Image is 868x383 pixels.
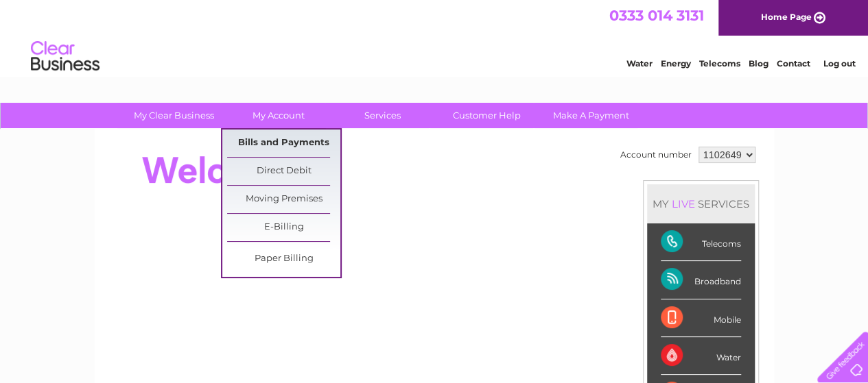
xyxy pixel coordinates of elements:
div: Broadband [661,261,741,299]
a: Blog [749,58,769,69]
a: Paper Billing [227,245,340,273]
a: Bills and Payments [227,129,340,157]
a: Moving Premises [227,186,340,213]
td: Account number [617,143,695,166]
div: Telecoms [661,223,741,261]
img: logo.png [30,36,100,77]
div: Water [661,337,741,375]
div: MY SERVICES [647,184,755,223]
a: Services [326,103,439,128]
a: Make A Payment [535,103,648,128]
a: 0333 014 3131 [609,7,704,24]
a: Customer Help [430,103,543,128]
a: Energy [661,58,691,69]
a: Log out [823,58,855,69]
a: My Account [222,103,335,128]
div: LIVE [669,197,698,210]
a: Water [626,58,653,69]
a: Telecoms [699,58,740,69]
a: E-Billing [227,214,340,241]
a: My Clear Business [117,103,231,128]
a: Direct Debit [227,158,340,185]
div: Mobile [661,299,741,337]
a: Contact [777,58,810,69]
div: Clear Business is a trading name of Verastar Limited (registered in [GEOGRAPHIC_DATA] No. 3667643... [110,8,759,66]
